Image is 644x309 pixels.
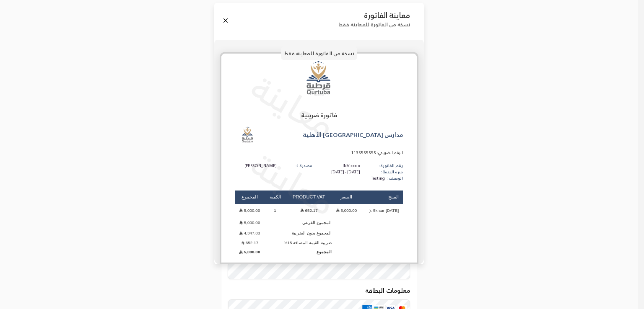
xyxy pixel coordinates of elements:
td: 5,000.00 [235,217,264,228]
img: Logo [235,122,260,147]
button: Close [221,16,230,25]
p: نسخة من الفاتورة للمعاينة فقط [338,21,410,28]
p: مدارس [GEOGRAPHIC_DATA] الأهلية [303,131,403,139]
td: 5,000.00 [235,205,264,216]
p: فاتورة ضريبية [235,111,403,119]
p: معاينة [242,139,345,227]
p: معاينة [242,62,345,150]
th: المنتج [361,191,403,204]
p: الوصف: [387,175,403,182]
td: 5,000.00 [332,205,361,216]
p: [PERSON_NAME] [235,163,277,169]
p: INV-xxx-x [331,163,360,169]
td: 652.17 [235,239,264,247]
img: headernow_ifksi.png [221,54,417,104]
p: معاينة الفاتورة [338,11,410,20]
td: ضريبة القيمة المضافة 15% [264,239,331,247]
p: فترة الخدمة: [379,169,403,175]
td: 5k sar [DATE] :( [361,205,403,216]
p: الرقم الضريبي: 1135555555 [235,150,403,156]
td: 4,347.83 [235,229,264,237]
td: المجموع بدون الضريبة [264,229,331,237]
p: نسخة من الفاتورة للمعاينة فقط [281,47,357,60]
td: 5,000.00 [235,248,264,256]
p: [DATE] - [DATE] [331,169,360,175]
th: المجموع [235,191,264,204]
p: رقم الفاتورة: [379,163,403,169]
p: Testing [368,175,387,182]
th: السعر [332,191,361,204]
td: المجموع الفرعي [264,217,331,228]
td: المجموع [264,248,331,256]
table: Products [235,190,403,257]
span: 1 [271,208,280,214]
